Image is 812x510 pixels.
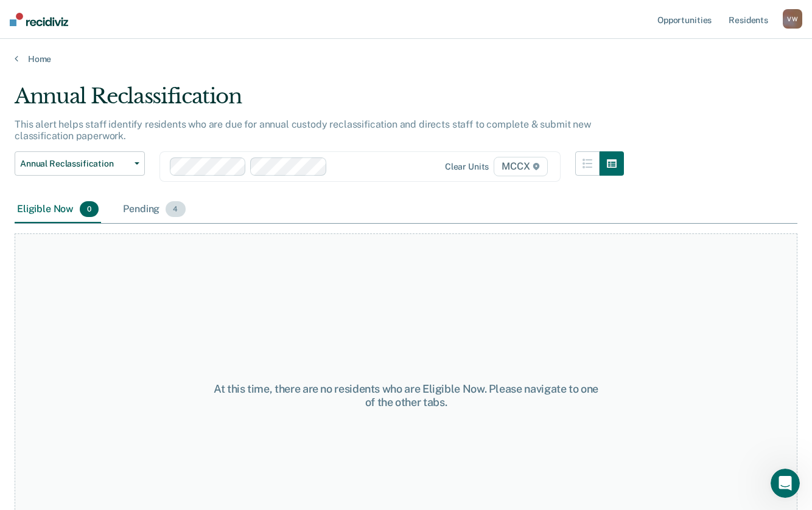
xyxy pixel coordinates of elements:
img: Recidiviz [10,13,68,26]
p: This alert helps staff identify residents who are due for annual custody reclassification and dir... [15,119,591,142]
div: Clear units [445,162,489,172]
button: Annual Reclassification [15,151,145,176]
div: Annual Reclassification [15,84,624,119]
div: At this time, there are no residents who are Eligible Now. Please navigate to one of the other tabs. [211,382,601,408]
a: Home [15,53,797,64]
button: VW [783,9,802,29]
span: MCCX [494,157,547,176]
iframe: Intercom live chat [771,469,800,498]
div: Eligible Now0 [15,196,101,223]
span: 4 [166,201,185,217]
span: 0 [80,201,99,217]
span: Annual Reclassification [20,159,130,169]
div: Pending4 [121,196,187,223]
div: V W [783,9,802,29]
